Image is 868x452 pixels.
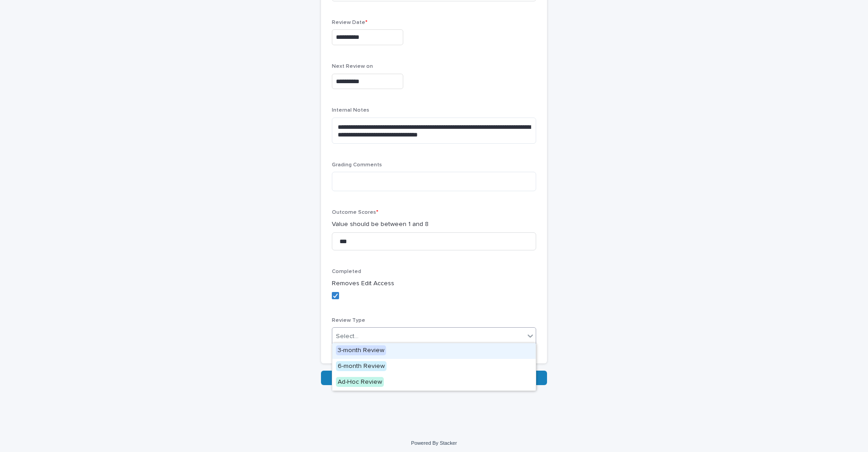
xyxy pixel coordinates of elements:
[336,332,359,341] div: Select...
[411,440,457,446] a: Powered By Stacker
[332,108,369,113] span: Internal Notes
[332,269,361,274] span: Completed
[332,20,368,25] span: Review Date
[332,210,378,215] span: Outcome Scores
[332,220,536,229] p: Value should be between 1 and 8
[332,318,365,323] span: Review Type
[321,371,547,385] button: Save
[332,279,536,288] p: Removes Edit Access
[332,375,536,391] div: Ad-Hoc Review
[332,343,536,359] div: 3-month Review
[332,359,536,375] div: 6-month Review
[332,162,382,168] span: Grading Comments
[336,361,387,371] span: 6-month Review
[332,64,373,69] span: Next Review on
[336,345,386,355] span: 3-month Review
[336,377,384,387] span: Ad-Hoc Review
